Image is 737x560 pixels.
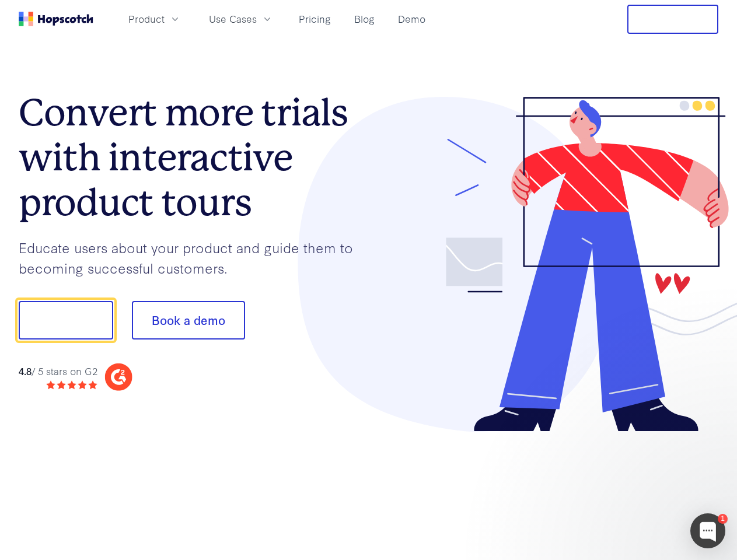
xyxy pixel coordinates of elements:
button: Book a demo [132,301,245,339]
span: Use Cases [209,12,257,26]
a: Home [19,12,93,26]
button: Use Cases [202,9,280,29]
div: 1 [718,514,728,524]
button: Show me! [19,301,113,339]
div: / 5 stars on G2 [19,364,97,379]
p: Educate users about your product and guide them to becoming successful customers. [19,237,369,278]
a: Pricing [294,9,336,29]
strong: 4.8 [19,364,32,377]
a: Demo [393,9,430,29]
button: Product [121,9,188,29]
button: Free Trial [627,5,718,34]
span: Product [128,12,165,26]
h1: Convert more trials with interactive product tours [19,90,369,225]
a: Blog [350,9,379,29]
